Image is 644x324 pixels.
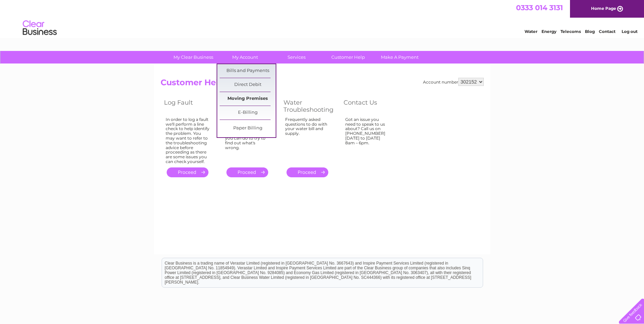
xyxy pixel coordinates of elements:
a: E-Billing [220,106,276,120]
th: Log Fault [161,97,220,115]
a: Paper Billing [220,122,276,135]
a: 0333 014 3131 [516,3,563,12]
a: My Clear Business [165,51,221,64]
div: Got an issue you need to speak to us about? Call us on [PHONE_NUMBER] [DATE] to [DATE] 8am – 6pm. [345,117,389,161]
a: . [287,167,328,177]
a: . [226,167,268,177]
a: Customer Help [320,51,376,64]
a: . [167,167,208,177]
a: Telecoms [560,29,581,34]
div: If you're having problems with your phone there are some simple checks you can do to try to find ... [225,117,270,161]
a: Moving Premises [220,92,276,106]
a: Water [525,29,537,34]
a: Direct Debit [220,78,276,92]
h2: Customer Help [161,78,484,91]
a: Make A Payment [372,51,428,64]
div: Account number [423,78,484,86]
img: logo.png [22,18,57,38]
a: Contact [599,29,615,34]
div: Clear Business is a trading name of Verastar Limited (registered in [GEOGRAPHIC_DATA] No. 3667643... [162,4,483,33]
a: Services [269,51,325,64]
a: Log out [622,29,638,34]
div: Frequently asked questions to do with your water bill and supply. [285,117,330,161]
a: Bills and Payments [220,64,276,78]
th: Water Troubleshooting [280,97,340,115]
a: Energy [541,29,556,34]
a: Blog [585,29,595,34]
th: Contact Us [340,97,400,115]
a: My Account [217,51,273,64]
div: In order to log a fault we'll perform a line check to help identify the problem. You may want to ... [166,117,210,164]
